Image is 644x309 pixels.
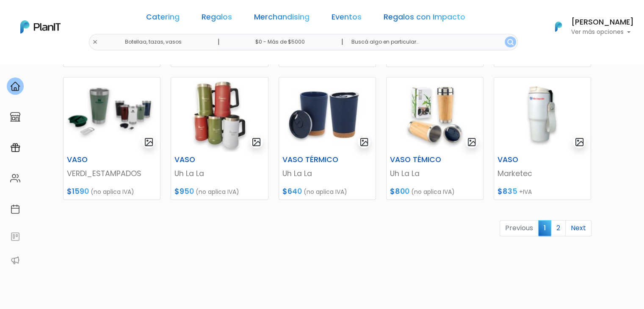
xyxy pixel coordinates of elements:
h6: VASO [169,155,236,164]
img: feedback-78b5a0c8f98aac82b08bfc38622c3050aee476f2c9584af64705fc4e61158814.svg [10,232,20,242]
a: Regalos con Impacto [384,14,465,24]
span: (no aplica IVA) [91,188,134,196]
a: Eventos [332,14,362,24]
h6: VASO [492,155,559,164]
a: gallery-light VASO TÉMICO Uh La La $800 (no aplica IVA) [386,77,484,200]
img: marketplace-4ceaa7011d94191e9ded77b95e3339b90024bf715f7c57f8cf31f2d8c509eaba.svg [10,112,20,122]
span: (no aplica IVA) [196,188,239,196]
span: $950 [174,186,194,196]
input: Buscá algo en particular.. [344,34,517,50]
p: VERDI_ESTAMPADOS [67,168,157,179]
img: thumb_2000___2000-Photoroom__92_.jpg [171,77,268,152]
span: 1 [538,220,551,236]
img: thumb_Captura_de_pantalla_2025-09-08_151943.png [494,77,591,152]
h6: VASO TÉMICO [385,155,452,164]
a: Merchandising [254,14,310,24]
a: gallery-light VASO Uh La La $950 (no aplica IVA) [171,77,268,200]
span: $1590 [67,186,89,196]
img: gallery-light [575,137,584,147]
span: +IVA [519,188,532,196]
img: search_button-432b6d5273f82d61273b3651a40e1bd1b912527efae98b1b7a1b2c0702e16a8d.svg [507,39,514,45]
p: Marketec [498,168,587,179]
a: gallery-light VASO VERDI_ESTAMPADOS $1590 (no aplica IVA) [63,77,160,200]
a: 2 [551,220,566,236]
a: gallery-light VASO TÉRMICO Uh La La $640 (no aplica IVA) [279,77,376,200]
a: Catering [146,14,180,24]
img: thumb_2000___2000-Photoroom_-_2025-06-27T164025.393.jpg [279,77,376,152]
img: gallery-light [359,137,369,147]
a: Regalos [202,14,232,24]
a: Next [565,220,591,236]
span: $640 [282,186,302,196]
img: campaigns-02234683943229c281be62815700db0a1741e53638e28bf9629b52c665b00959.svg [10,143,20,153]
img: home-e721727adea9d79c4d83392d1f703f7f8bce08238fde08b1acbfd93340b81755.svg [10,81,20,91]
a: gallery-light VASO Marketec $835 +IVA [494,77,591,200]
img: PlanIt Logo [549,17,568,36]
p: | [217,37,219,47]
img: gallery-light [144,137,154,147]
span: $800 [390,186,409,196]
h6: [PERSON_NAME] [571,19,634,26]
p: | [341,37,343,47]
p: Uh La La [174,168,264,179]
img: gallery-light [467,137,477,147]
img: close-6986928ebcb1d6c9903e3b54e860dbc4d054630f23adef3a32610726dff6a82b.svg [92,39,98,45]
img: calendar-87d922413cdce8b2cf7b7f5f62616a5cf9e4887200fb71536465627b3292af00.svg [10,204,20,214]
img: PlanIt Logo [20,20,61,33]
img: thumb_2000___2000-Photoroom_-_2025-06-27T165203.208.jpg [387,77,483,152]
img: gallery-light [252,137,261,147]
h6: VASO TÉRMICO [277,155,344,164]
span: (no aplica IVA) [411,188,455,196]
img: thumb_Captura_de_pantalla_2025-05-29_133446.png [64,77,160,152]
span: (no aplica IVA) [304,188,347,196]
button: PlanIt Logo [PERSON_NAME] Ver más opciones [544,16,634,38]
span: $835 [498,186,517,196]
div: ¿Necesitás ayuda? [44,8,122,25]
p: Uh La La [390,168,480,179]
img: partners-52edf745621dab592f3b2c58e3bca9d71375a7ef29c3b500c9f145b62cc070d4.svg [10,255,20,265]
p: Ver más opciones [571,29,634,35]
p: Uh La La [282,168,372,179]
img: people-662611757002400ad9ed0e3c099ab2801c6687ba6c219adb57efc949bc21e19d.svg [10,173,20,183]
h6: VASO [62,155,129,164]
